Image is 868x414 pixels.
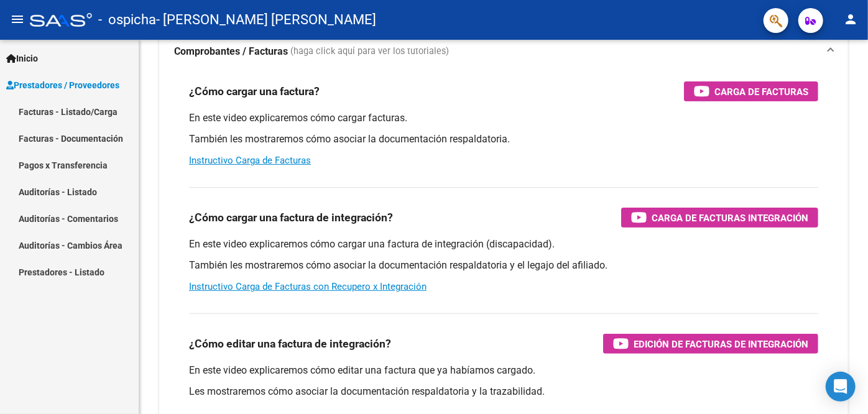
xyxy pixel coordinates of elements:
h3: ¿Cómo cargar una factura? [189,83,320,100]
h3: ¿Cómo editar una factura de integración? [189,335,391,352]
span: - ospicha [98,6,156,34]
mat-icon: person [843,12,858,27]
p: Les mostraremos cómo asociar la documentación respaldatoria y la trazabilidad. [189,385,818,398]
button: Carga de Facturas Integración [621,208,818,228]
p: En este video explicaremos cómo editar una factura que ya habíamos cargado. [189,364,818,377]
h3: ¿Cómo cargar una factura de integración? [189,209,393,226]
p: También les mostraremos cómo asociar la documentación respaldatoria y el legajo del afiliado. [189,259,818,272]
mat-icon: menu [10,12,25,27]
strong: Comprobantes / Facturas [174,45,288,58]
span: (haga click aquí para ver los tutoriales) [290,45,449,58]
p: En este video explicaremos cómo cargar facturas. [189,111,818,125]
mat-expansion-panel-header: Comprobantes / Facturas (haga click aquí para ver los tutoriales) [159,32,848,71]
button: Carga de Facturas [684,81,818,101]
span: - [PERSON_NAME] [PERSON_NAME] [156,6,376,34]
p: También les mostraremos cómo asociar la documentación respaldatoria. [189,132,818,146]
span: Carga de Facturas [714,84,808,99]
div: Open Intercom Messenger [826,372,856,402]
span: Edición de Facturas de integración [634,336,808,352]
a: Instructivo Carga de Facturas con Recupero x Integración [189,281,427,292]
a: Instructivo Carga de Facturas [189,155,311,166]
button: Edición de Facturas de integración [603,334,818,354]
span: Prestadores / Proveedores [6,78,119,92]
p: En este video explicaremos cómo cargar una factura de integración (discapacidad). [189,237,818,251]
span: Inicio [6,52,38,65]
span: Carga de Facturas Integración [652,210,808,226]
